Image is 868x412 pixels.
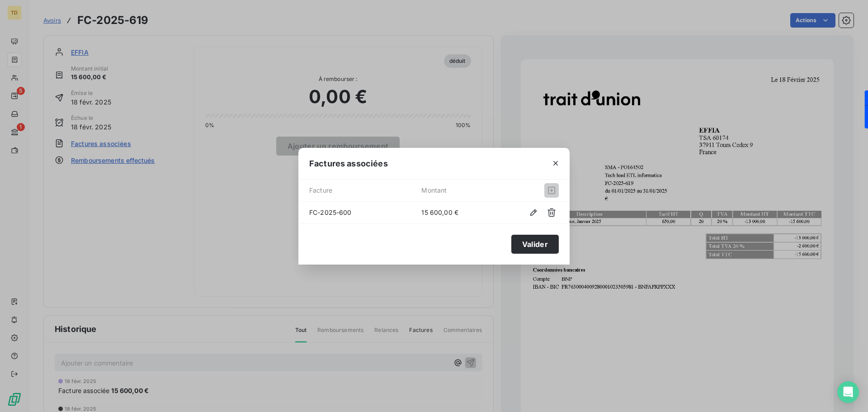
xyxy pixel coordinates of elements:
[837,381,859,403] div: Open Intercom Messenger
[309,208,421,217] span: FC-2025-600
[421,183,509,198] span: Montant
[421,208,509,217] span: 15 600,00 €
[511,235,559,254] button: Valider
[309,157,388,170] span: Factures associées
[309,183,421,198] span: Facture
